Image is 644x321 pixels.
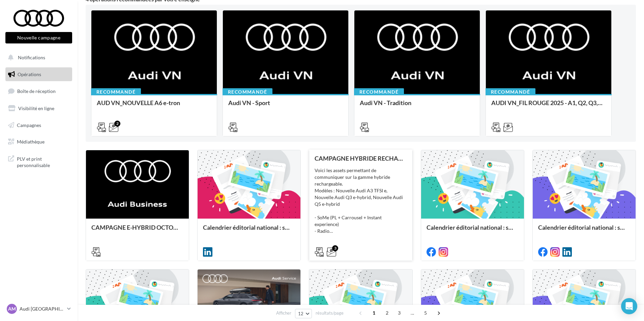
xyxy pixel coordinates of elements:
div: Calendrier éditorial national : semaine du 22.09 au 28.09 [203,224,295,237]
span: 3 [394,308,405,318]
div: Recommandé [354,88,404,96]
button: Notifications [4,51,71,65]
span: résultats/page [316,310,344,316]
a: PLV et print personnalisable [4,152,74,171]
div: AUDI VN_FIL ROUGE 2025 - A1, Q2, Q3, Q5 et Q4 e-tron [491,99,606,113]
span: ... [407,308,418,318]
span: Afficher [276,310,291,316]
span: Boîte de réception [17,88,56,94]
div: Calendrier éditorial national : semaine du 08.09 au 14.09 [538,224,630,237]
span: 5 [420,308,431,318]
div: Audi VN - Tradition [360,99,474,113]
a: Médiathèque [4,135,74,149]
div: 2 [114,121,120,127]
span: PLV et print personnalisable [17,154,69,169]
div: AUD VN_NOUVELLE A6 e-tron [97,99,211,113]
div: Calendrier éditorial national : semaine du 15.09 au 21.09 [427,224,519,237]
span: Visibilité en ligne [18,105,54,111]
span: Opérations [18,71,41,77]
span: Médiathèque [17,139,45,145]
a: Boîte de réception [4,84,74,98]
button: 12 [295,309,312,318]
a: Visibilité en ligne [4,101,74,116]
span: 12 [298,311,304,316]
span: Campagnes [17,122,41,128]
div: 3 [332,245,338,251]
div: Recommandé [486,88,535,96]
a: Campagnes [4,118,74,132]
div: CAMPAGNE E-HYBRID OCTOBRE B2B [91,224,183,237]
span: Notifications [18,55,45,60]
span: 2 [382,308,392,318]
button: Nouvelle campagne [5,32,72,43]
div: Open Intercom Messenger [621,298,637,314]
p: Audi [GEOGRAPHIC_DATA] [20,306,64,312]
div: Voici les assets permettant de communiquer sur la gamme hybride rechargeable. Modèles : Nouvelle ... [315,167,407,234]
div: Recommandé [91,88,141,96]
div: Audi VN - Sport [228,99,343,113]
a: Opérations [4,67,74,82]
span: 1 [369,308,379,318]
div: CAMPAGNE HYBRIDE RECHARGEABLE [315,155,407,162]
a: AM Audi [GEOGRAPHIC_DATA] [5,302,72,315]
span: AM [8,306,16,312]
div: Recommandé [223,88,272,96]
